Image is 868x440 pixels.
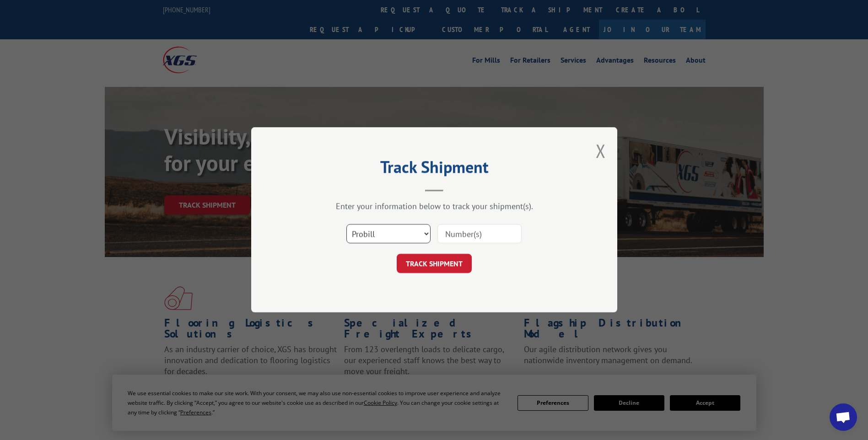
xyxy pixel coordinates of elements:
button: TRACK SHIPMENT [397,254,472,274]
div: Open chat [830,403,857,431]
div: Enter your information below to track your shipment(s). [297,201,571,212]
button: Close modal [596,139,606,163]
input: Number(s) [437,225,522,244]
h2: Track Shipment [297,161,571,178]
